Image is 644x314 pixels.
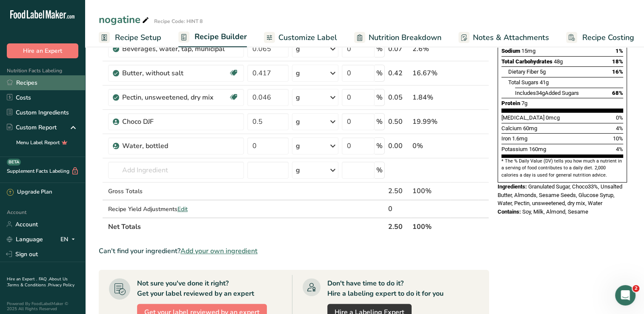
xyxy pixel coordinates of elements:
[296,44,300,54] div: g
[369,32,441,43] span: Nutrition Breakdown
[278,32,337,43] span: Customize Label
[523,125,537,131] span: 60mg
[388,186,409,196] div: 2.50
[522,208,588,215] span: Soy, Milk, Almond, Sesame
[612,58,623,65] span: 18%
[498,183,527,190] span: Ingredients:
[412,141,449,151] div: 0%
[540,79,549,86] span: 41g
[411,217,450,235] th: 100%
[296,92,300,103] div: g
[48,282,74,288] a: Privacy Policy
[195,31,247,43] span: Recipe Builder
[582,32,634,43] span: Recipe Costing
[122,117,229,127] div: Choco DJF
[178,27,247,48] a: Recipe Builder
[106,217,386,235] th: Net Totals
[412,186,449,196] div: 100%
[296,165,300,175] div: g
[7,188,52,197] div: Upgrade Plan
[501,146,528,152] span: Potassium
[536,90,545,96] span: 34g
[99,28,161,47] a: Recipe Setup
[521,48,535,54] span: 15mg
[327,278,444,299] div: Don't have time to do it? Hire a labeling expert to do it for you
[554,58,563,65] span: 48g
[546,114,560,121] span: 0mcg
[512,135,527,142] span: 1.6mg
[521,100,527,106] span: 7g
[501,114,544,121] span: [MEDICAL_DATA]
[115,32,161,43] span: Recipe Setup
[354,28,441,47] a: Nutrition Breakdown
[616,146,623,152] span: 4%
[615,48,623,54] span: 1%
[388,44,409,54] div: 0.07
[122,141,229,151] div: Water, bottled
[498,183,622,206] span: Granulated Sugar, Choco33%, Unsalted Butter, Almonds, Sesame Seeds, Glucose Syrup, Water, Pectin,...
[633,285,639,292] span: 2
[7,301,78,311] div: Powered By FoodLabelMaker © 2025 All Rights Reserved
[612,69,623,75] span: 16%
[412,68,449,78] div: 16.67%
[498,208,521,215] span: Contains:
[501,48,520,54] span: Sodium
[122,92,229,103] div: Pectin, unsweetened, dry mix
[296,141,300,151] div: g
[7,282,48,288] a: Terms & Conditions .
[412,117,449,127] div: 19.99%
[180,246,258,256] span: Add your own ingredient
[613,135,623,142] span: 10%
[412,92,449,103] div: 1.84%
[616,125,623,131] span: 4%
[7,232,43,247] a: Language
[616,114,623,121] span: 0%
[60,234,78,244] div: EN
[99,12,151,27] div: nogatine
[7,159,21,166] div: BETA
[508,79,538,86] span: Total Sugars
[508,69,538,75] span: Dietary Fiber
[501,158,623,179] section: * The % Daily Value (DV) tells you how much a nutrient in a serving of food contributes to a dail...
[386,217,411,235] th: 2.50
[137,278,254,299] div: Not sure you've done it right? Get your label reviewed by an expert
[7,276,37,282] a: Hire an Expert .
[388,204,409,214] div: 0
[540,69,546,75] span: 5g
[99,246,489,256] div: Can't find your ingredient?
[501,100,520,106] span: Protein
[108,187,244,196] div: Gross Totals
[108,205,244,214] div: Recipe Yield Adjustments
[412,44,449,54] div: 2.6%
[7,43,78,58] button: Hire an Expert
[7,276,68,288] a: About Us .
[388,117,409,127] div: 0.50
[39,276,49,282] a: FAQ .
[515,90,579,96] span: Includes Added Sugars
[501,135,511,142] span: Iron
[264,28,337,47] a: Customize Label
[388,141,409,151] div: 0.00
[566,28,634,47] a: Recipe Costing
[473,32,549,43] span: Notes & Attachments
[108,162,244,179] input: Add Ingredient
[7,123,57,132] div: Custom Report
[177,205,188,213] span: Edit
[501,125,522,131] span: Calcium
[154,17,203,25] div: Recipe Code: HINT 8
[122,68,229,78] div: Butter, without salt
[388,68,409,78] div: 0.42
[388,92,409,103] div: 0.05
[458,28,549,47] a: Notes & Attachments
[529,146,546,152] span: 160mg
[296,117,300,127] div: g
[612,90,623,96] span: 68%
[615,285,635,305] iframe: Intercom live chat
[296,68,300,78] div: g
[122,44,229,54] div: Beverages, water, tap, municipal
[501,58,552,65] span: Total Carbohydrates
